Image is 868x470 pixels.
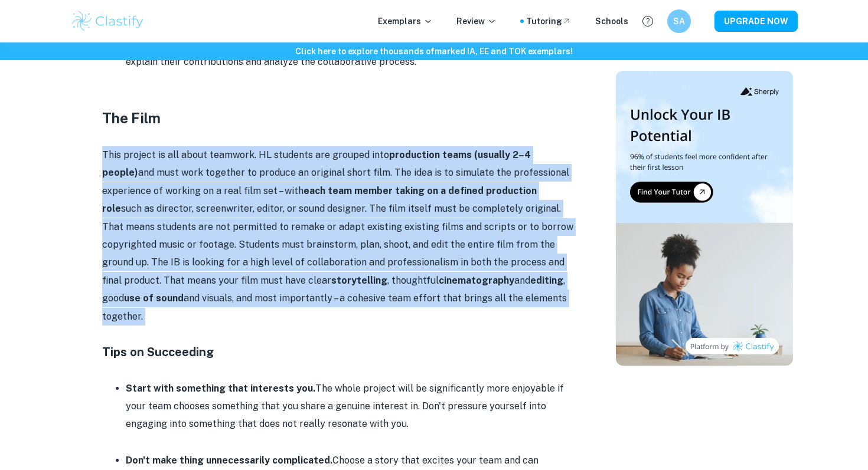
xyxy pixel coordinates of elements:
strong: use of sound [124,292,184,304]
strong: editing [530,275,563,286]
h6: SA [673,15,686,28]
p: Review [456,15,497,28]
a: Tutoring [526,15,572,28]
strong: each team member taking on a defined production role [102,185,537,214]
strong: cinematography [439,275,514,286]
h3: The Film [102,107,575,129]
p: The whole project will be significantly more enjoyable if your team chooses something that you sh... [126,380,575,433]
img: Clastify logo [70,9,145,33]
h4: Tips on Succeeding [102,343,575,361]
strong: storytelling [331,275,387,286]
strong: Don't make thing unnecessarily complicated. [126,455,332,466]
img: Thumbnail [616,71,793,366]
h6: Click here to explore thousands of marked IA, EE and TOK exemplars ! [2,45,866,58]
p: This project is all about teamwork. HL students are grouped into and must work together to produc... [102,146,575,326]
button: SA [667,9,691,33]
button: Help and Feedback [638,11,658,31]
button: UPGRADE NOW [714,11,798,32]
p: Exemplars [378,15,433,28]
a: Schools [595,15,628,28]
strong: Start with something that interests you. [126,383,315,394]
